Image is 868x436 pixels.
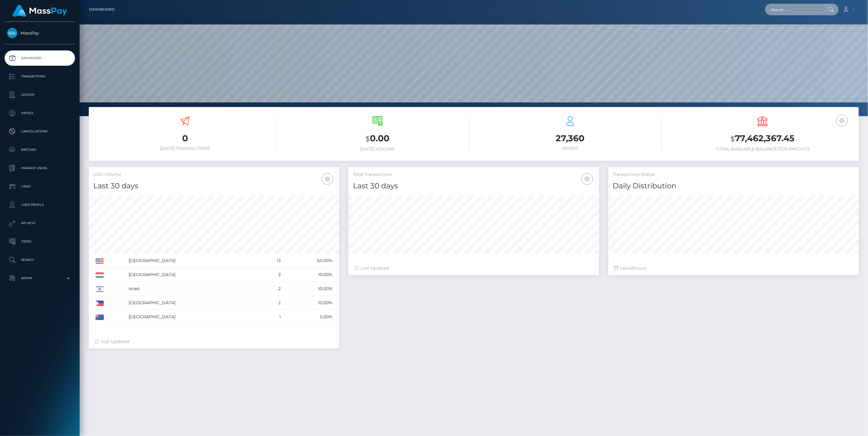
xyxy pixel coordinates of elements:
[5,124,75,139] a: Cancellations
[353,172,594,178] h5: Total Transactions
[7,145,73,154] p: Batches
[261,254,283,268] td: 13
[5,179,75,194] a: Links
[96,301,104,306] img: PH.png
[7,219,73,228] p: API Keys
[286,146,469,152] h6: [DATE] Volume
[671,146,854,152] h6: Total Available Balance for Payouts
[7,72,73,81] p: Transactions
[7,200,73,209] p: User Profile
[5,105,75,121] a: Payees
[261,310,283,324] td: 1
[126,282,261,296] td: Israel
[629,265,635,271] span: 48
[613,172,854,178] h5: Transactions Status
[7,90,73,99] p: Ledger
[7,255,73,264] p: Search
[261,282,283,296] td: 2
[5,161,75,176] a: Manage Users
[283,282,335,296] td: 10.00%
[283,296,335,310] td: 10.00%
[93,132,277,144] h3: 0
[13,5,67,17] img: MassPay Logo
[5,142,75,157] a: Batches
[5,234,75,249] a: Taxes
[89,3,115,16] a: Dashboard
[366,135,370,143] small: $
[355,265,593,272] div: Just Updated
[95,338,333,345] div: Just Updated
[5,87,75,102] a: Ledger
[7,274,73,283] p: Admin
[126,268,261,282] td: [GEOGRAPHIC_DATA]
[93,146,277,151] h6: [DATE] Transactions
[5,69,75,84] a: Transactions
[5,216,75,231] a: API Keys
[93,181,335,191] h4: Last 30 days
[261,296,283,310] td: 2
[126,310,261,324] td: [GEOGRAPHIC_DATA]
[5,50,75,66] a: Dashboard
[286,132,469,145] h3: 0.00
[283,310,335,324] td: 5.00%
[353,181,594,191] h4: Last 30 days
[96,315,104,320] img: AU.png
[613,181,854,191] h4: Daily Distribution
[126,296,261,310] td: [GEOGRAPHIC_DATA]
[7,237,73,246] p: Taxes
[479,132,662,144] h3: 27,360
[731,135,735,143] small: $
[7,164,73,173] p: Manage Users
[261,268,283,282] td: 2
[614,265,853,272] div: Last hours
[126,254,261,268] td: [GEOGRAPHIC_DATA]
[283,268,335,282] td: 10.00%
[7,54,73,63] p: Dashboard
[7,109,73,118] p: Payees
[671,132,854,145] h3: 77,462,367.45
[765,4,823,15] input: Search...
[5,271,75,286] a: Admin
[5,30,75,36] span: MassPay
[96,272,104,278] img: HU.png
[283,254,335,268] td: 65.00%
[7,182,73,191] p: Links
[5,197,75,212] a: User Profile
[479,146,662,151] h6: Payees
[93,172,335,178] h5: USD Volume
[5,252,75,268] a: Search
[96,258,104,264] img: US.png
[7,28,17,38] img: MassPay
[7,127,73,136] p: Cancellations
[96,286,104,292] img: IL.png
